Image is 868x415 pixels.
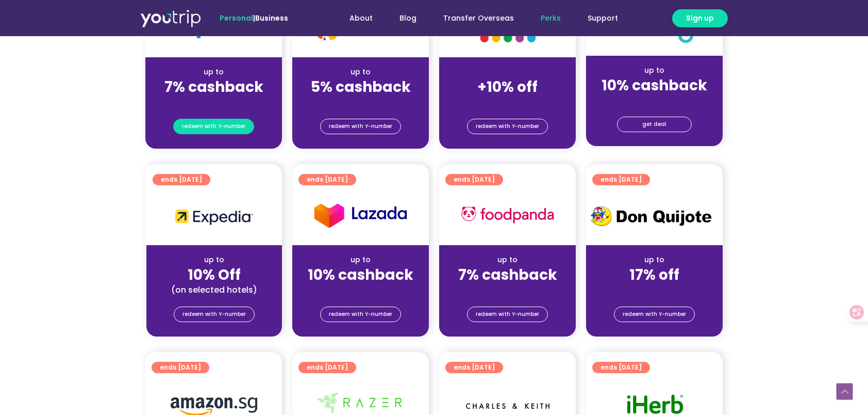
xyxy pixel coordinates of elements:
a: ends [DATE] [153,174,210,185]
a: Support [574,9,631,28]
span: get deal [642,117,666,132]
a: redeem with Y-number [320,119,401,134]
strong: 7% cashback [458,265,557,285]
div: (for stays only) [301,97,421,107]
span: Sign up [686,13,714,24]
strong: 17% off [629,265,679,285]
span: up to [498,67,517,77]
div: (for stays only) [447,97,567,107]
strong: 10% Off [188,265,241,285]
div: up to [594,65,714,76]
a: redeem with Y-number [467,119,548,134]
div: (on selected hotels) [155,284,274,295]
span: ends [DATE] [600,174,642,185]
a: get deal [617,117,692,132]
a: redeem with Y-number [467,307,548,322]
span: ends [DATE] [307,174,348,185]
a: ends [DATE] [152,362,209,373]
span: redeem with Y-number [623,307,686,322]
a: redeem with Y-number [173,119,254,134]
strong: 10% cashback [308,265,413,285]
div: up to [447,254,567,265]
div: (for stays only) [154,97,274,107]
span: redeem with Y-number [476,307,539,322]
span: ends [DATE] [454,362,495,373]
span: redeem with Y-number [182,307,246,322]
strong: 7% cashback [164,77,263,97]
a: ends [DATE] [592,362,650,373]
div: (for stays only) [594,284,714,295]
a: ends [DATE] [445,362,503,373]
div: up to [594,254,714,265]
span: Personal [220,13,253,23]
nav: Menu [316,9,631,28]
strong: 10% cashback [602,75,707,95]
a: redeem with Y-number [174,307,255,322]
span: ends [DATE] [454,174,495,185]
span: ends [DATE] [161,174,202,185]
a: About [336,9,386,28]
div: up to [155,254,274,265]
span: | [220,13,288,23]
span: redeem with Y-number [182,119,245,134]
a: Sign up [672,9,728,27]
div: up to [301,67,421,77]
a: Perks [527,9,574,28]
a: ends [DATE] [592,174,650,185]
a: Blog [386,9,430,28]
span: redeem with Y-number [329,307,392,322]
strong: +10% off [477,77,538,97]
span: redeem with Y-number [476,119,539,134]
div: (for stays only) [301,284,421,295]
a: ends [DATE] [298,362,356,373]
a: ends [DATE] [445,174,503,185]
a: Transfer Overseas [430,9,527,28]
span: ends [DATE] [600,362,642,373]
span: ends [DATE] [160,362,201,373]
a: redeem with Y-number [614,307,695,322]
span: redeem with Y-number [329,119,392,134]
strong: 5% cashback [311,77,411,97]
div: (for stays only) [447,284,567,295]
div: up to [154,67,274,77]
a: ends [DATE] [298,174,356,185]
a: redeem with Y-number [320,307,401,322]
a: Business [255,13,288,23]
span: ends [DATE] [307,362,348,373]
div: (for stays only) [594,95,714,106]
div: up to [301,254,421,265]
